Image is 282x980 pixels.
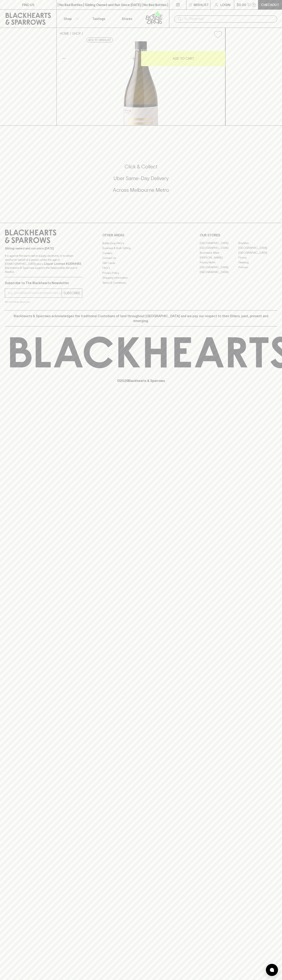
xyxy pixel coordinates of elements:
button: SUBSCRIBE [62,289,82,297]
p: Tastings [92,16,105,21]
p: ADD TO CART [173,56,194,61]
a: HOME [60,32,69,35]
h5: Across Melbourne Metro [5,187,277,193]
a: [PERSON_NAME] [200,255,238,260]
p: Subscribe to The Blackhearts Newsletter [5,280,82,285]
a: Terms & Conditions [102,280,180,285]
a: [GEOGRAPHIC_DATA] [238,246,277,250]
img: bubble-icon [270,968,274,972]
a: Tastings [85,10,113,28]
a: [GEOGRAPHIC_DATA] [238,250,277,255]
a: FAQ's [102,266,180,270]
button: Add to wishlist [212,29,224,40]
p: We will never spam you [5,300,82,304]
p: Checkout [261,2,279,7]
p: SUBSCRIBE [63,291,80,295]
p: OUR STORES [200,233,277,238]
p: FIND US [22,2,34,7]
a: [GEOGRAPHIC_DATA] [200,241,238,246]
a: Fitzroy [238,255,277,260]
a: SHOP [72,32,81,35]
input: Try "Pinot noir" [184,16,274,22]
a: Geelong [238,260,277,265]
strong: Liquor License #32064953 [44,262,81,265]
a: Stores [113,10,141,28]
a: Brunswick West [200,250,238,255]
a: Gift Cards [102,261,180,265]
p: 0 [253,4,255,6]
img: 31064.png [57,41,225,125]
a: Shipping Information [102,275,180,280]
h5: Click & Collect [5,163,277,170]
a: Fitzroy North [200,260,238,265]
button: Shop [57,10,85,28]
a: Contact Us [102,256,180,261]
a: Business & Bulk Gifting [102,246,180,251]
input: e.g. jane@blackheartsandsparrows.com.au [8,290,62,296]
p: Shop [64,16,72,21]
a: Privacy Policy [102,270,180,275]
a: Prahran [238,265,277,270]
p: Wishlist [194,2,209,7]
p: $0.00 [237,2,246,7]
a: [GEOGRAPHIC_DATA] [200,265,238,270]
p: Login [220,2,230,7]
p: Sibling owned and run since [DATE] [5,246,82,250]
p: Stores [122,16,132,21]
a: [GEOGRAPHIC_DATA] [200,270,238,275]
p: Blackhearts & Sparrows acknowledges the traditional Custodians of land throughout [GEOGRAPHIC_DAT... [8,314,274,323]
button: Add to wishlist [86,38,113,42]
a: Bottle Drop FAQ's [102,241,180,246]
p: It is against the law to sell or supply alcohol to, or to obtain alcohol on behalf of a person un... [5,254,82,274]
a: [GEOGRAPHIC_DATA] [200,246,238,250]
a: Careers [102,251,180,255]
a: Braddon [238,241,277,246]
button: ADD TO CART [141,51,225,66]
p: OTHER AREAS [102,233,180,238]
div: Call to action block [5,147,277,215]
h5: Uber Same-Day Delivery [5,175,277,182]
